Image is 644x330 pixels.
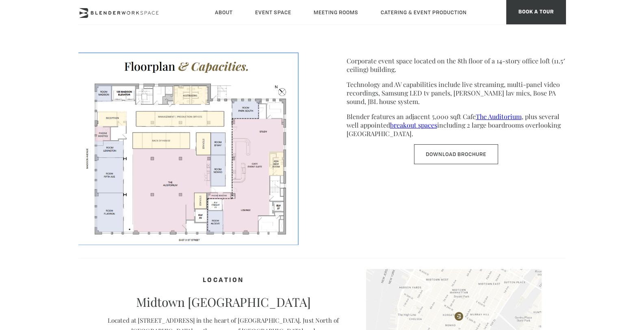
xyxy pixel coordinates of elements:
a: Download Brochure [414,144,498,164]
p: Midtown [GEOGRAPHIC_DATA] [103,295,344,309]
p: Technology and AV capabilities include live streaming, multi-panel video recordings, Samsung LED ... [347,80,566,106]
a: breakout spaces [390,121,437,129]
p: Blender features an adjacent 5,000 sqft Cafe , plus several well appointed including 2 large boar... [347,112,566,138]
h4: Location [103,273,344,289]
img: FLOORPLAN-Screenshot-2025.png [78,53,298,243]
a: The Auditorium [476,112,522,121]
p: Corporate event space located on the 8th floor of a 14-story office loft (11.5′ ceiling) building. [347,56,566,74]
